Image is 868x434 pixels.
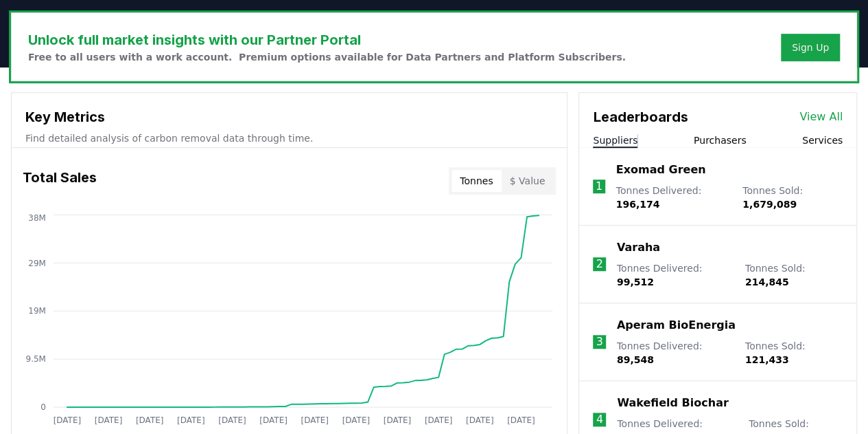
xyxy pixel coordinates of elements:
tspan: [DATE] [54,415,82,424]
tspan: [DATE] [95,415,123,424]
a: Aperam BioEnergia [617,317,736,334]
button: Purchasers [694,133,747,147]
h3: Total Sales [23,167,97,195]
h3: Key Metrics [25,107,553,127]
p: Tonnes Delivered : [617,261,731,289]
p: 1 [596,178,602,195]
h3: Unlock full market insights with our Partner Portal [28,30,626,50]
tspan: [DATE] [301,415,329,424]
h3: Leaderboards [593,107,688,127]
tspan: [DATE] [259,415,288,424]
button: Suppliers [593,133,637,147]
span: 196,174 [616,199,660,210]
a: Exomad Green [616,162,706,178]
span: 89,548 [617,354,654,365]
tspan: [DATE] [384,415,412,424]
span: 214,845 [745,276,789,287]
tspan: [DATE] [466,415,494,424]
tspan: 9.5M [26,354,46,364]
p: Find detailed analysis of carbon removal data through time. [25,131,553,145]
tspan: [DATE] [218,415,246,424]
button: Tonnes [451,170,501,192]
p: 2 [596,256,602,272]
button: Sign Up [781,34,840,61]
tspan: 29M [28,258,46,268]
a: Varaha [617,239,660,256]
p: 3 [596,334,602,350]
span: 1,679,089 [742,199,797,210]
p: Free to all users with a work account. Premium options available for Data Partners and Platform S... [28,50,626,64]
tspan: 0 [40,402,46,412]
p: Tonnes Delivered : [616,184,729,211]
button: Services [802,133,843,147]
p: Tonnes Sold : [745,261,843,289]
tspan: 38M [28,213,46,222]
tspan: 19M [28,306,46,316]
a: Sign Up [792,41,829,54]
button: $ Value [502,170,554,192]
a: Wakefield Biochar [617,395,728,411]
tspan: [DATE] [507,415,535,424]
span: 99,512 [617,276,654,287]
tspan: [DATE] [177,415,205,424]
tspan: [DATE] [136,415,164,424]
p: Tonnes Sold : [745,339,843,367]
tspan: [DATE] [342,415,371,424]
tspan: [DATE] [425,415,453,424]
span: 121,433 [745,354,789,365]
p: 4 [596,411,603,428]
p: Tonnes Delivered : [617,339,731,367]
p: Tonnes Sold : [742,184,843,211]
a: View All [799,109,843,125]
